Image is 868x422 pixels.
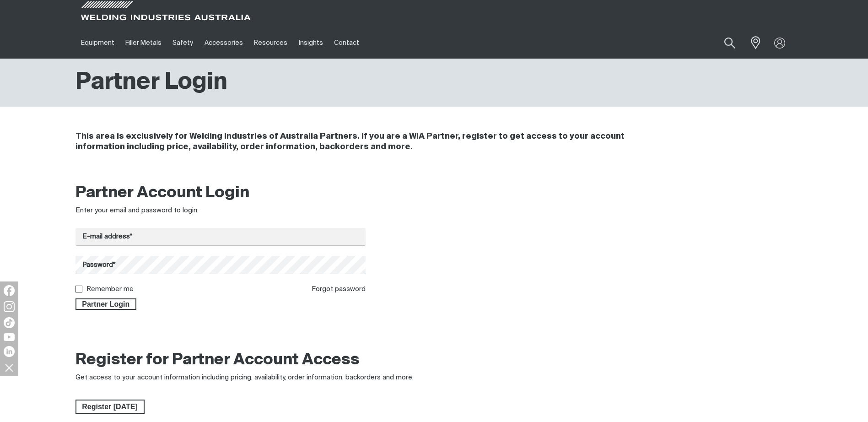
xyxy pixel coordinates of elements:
[75,206,366,216] div: Enter your email and password to login.
[4,346,15,357] img: LinkedIn
[248,27,293,59] a: Resources
[75,350,360,370] h2: Register for Partner Account Access
[76,400,144,414] span: Register [DATE]
[714,32,745,54] button: Search products
[75,27,614,59] nav: Main
[1,360,17,375] img: hide socials
[4,301,15,312] img: Instagram
[120,27,167,59] a: Filler Metals
[167,27,199,59] a: Safety
[312,286,366,292] a: Forgot password
[702,32,745,54] input: Product name or item number...
[75,298,137,310] button: Partner Login
[75,27,120,59] a: Equipment
[4,317,15,328] img: TikTok
[75,68,227,97] h1: Partner Login
[86,286,134,292] label: Remember me
[76,298,136,310] span: Partner Login
[329,27,365,59] a: Contact
[4,285,15,296] img: Facebook
[75,131,671,152] h4: This area is exclusively for Welding Industries of Australia Partners. If you are a WIA Partner, ...
[199,27,248,59] a: Accessories
[75,183,366,203] h2: Partner Account Login
[75,400,145,414] a: Register Today
[75,374,414,381] span: Get access to your account information including pricing, availability, order information, backor...
[4,333,15,341] img: YouTube
[293,27,328,59] a: Insights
